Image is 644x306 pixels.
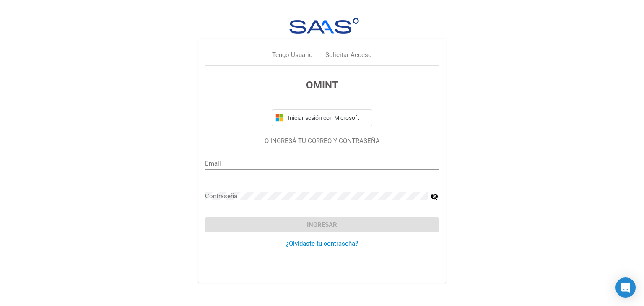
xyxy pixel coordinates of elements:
[272,51,313,60] div: Tengo Usuario
[272,109,372,126] button: Iniciar sesión con Microsoft
[325,51,372,60] div: Solicitar Acceso
[286,114,369,121] span: Iniciar sesión con Microsoft
[205,78,439,93] h3: OMINT
[307,221,337,228] span: Ingresar
[430,192,439,202] mat-icon: visibility_off
[286,240,358,247] a: ¿Olvidaste tu contraseña?
[205,136,439,146] p: O INGRESÁ TU CORREO Y CONTRASEÑA
[205,217,439,232] button: Ingresar
[615,277,636,298] div: Open Intercom Messenger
